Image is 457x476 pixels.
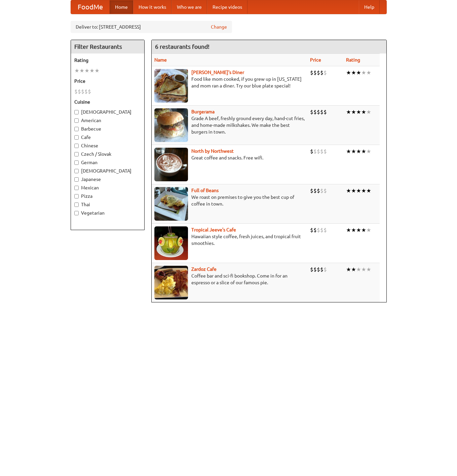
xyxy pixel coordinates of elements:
[89,67,94,74] li: ★
[191,109,215,114] a: Burgerama
[74,203,79,207] input: Thai
[71,0,110,14] a: FoodMe
[317,69,320,76] li: $
[191,266,217,272] a: Zardoz Cafe
[323,108,327,116] li: $
[74,109,141,115] label: [DEMOGRAPHIC_DATA]
[320,69,323,76] li: $
[323,148,327,155] li: $
[74,201,141,208] label: Thai
[346,266,351,273] li: ★
[366,108,371,116] li: ★
[74,99,141,105] h5: Cuisine
[191,70,244,75] a: [PERSON_NAME]'s Diner
[74,210,141,216] label: Vegetarian
[317,226,320,234] li: $
[74,160,79,165] input: German
[320,108,323,116] li: $
[351,187,356,194] li: ★
[359,0,380,14] a: Help
[310,148,313,155] li: $
[310,266,313,273] li: $
[351,266,356,273] li: ★
[317,266,320,273] li: $
[346,69,351,76] li: ★
[154,108,188,142] img: burgerama.jpg
[346,57,360,63] a: Rating
[74,125,141,132] label: Barbecue
[154,194,305,207] p: We roast on premises to give you the best cup of coffee in town.
[154,226,188,260] img: jeeves.jpg
[71,21,232,33] div: Deliver to: [STREET_ADDRESS]
[211,24,227,30] a: Change
[154,76,305,89] p: Food like mom cooked, if you grew up in [US_STATE] and mom ran a diner. Try our blue plate special!
[366,187,371,194] li: ★
[74,184,141,191] label: Mexican
[88,88,91,95] li: $
[361,148,366,155] li: ★
[317,148,320,155] li: $
[74,57,141,64] h5: Rating
[74,118,79,123] input: American
[74,186,79,190] input: Mexican
[356,69,361,76] li: ★
[313,69,317,76] li: $
[351,148,356,155] li: ★
[313,148,317,155] li: $
[356,148,361,155] li: ★
[84,88,88,95] li: $
[74,211,79,215] input: Vegetarian
[154,233,305,247] p: Hawaiian style coffee, fresh juices, and tropical fruit smoothies.
[207,0,247,14] a: Recipe videos
[361,69,366,76] li: ★
[356,226,361,234] li: ★
[133,0,172,14] a: How it works
[323,69,327,76] li: $
[74,110,79,114] input: [DEMOGRAPHIC_DATA]
[154,115,305,135] p: Grade A beef, freshly ground every day, hand-cut fries, and home-made milkshakes. We make the bes...
[74,169,79,173] input: [DEMOGRAPHIC_DATA]
[310,57,321,63] a: Price
[320,148,323,155] li: $
[74,78,141,84] h5: Price
[110,0,133,14] a: Home
[154,272,305,286] p: Coffee bar and sci-fi bookshop. Come in for an espresso or a slice of our famous pie.
[74,177,79,182] input: Japanese
[361,226,366,234] li: ★
[154,57,167,63] a: Name
[74,117,141,124] label: American
[74,142,141,149] label: Chinese
[356,108,361,116] li: ★
[310,187,313,194] li: $
[313,226,317,234] li: $
[94,67,100,74] li: ★
[155,43,210,50] ng-pluralize: 6 restaurants found!
[74,193,141,199] label: Pizza
[74,176,141,183] label: Japanese
[313,108,317,116] li: $
[323,187,327,194] li: $
[313,187,317,194] li: $
[191,188,219,193] a: Full of Beans
[74,144,79,148] input: Chinese
[84,67,89,74] li: ★
[351,226,356,234] li: ★
[172,0,207,14] a: Who we are
[191,148,234,154] b: North by Northwest
[366,266,371,273] li: ★
[317,108,320,116] li: $
[71,40,144,53] h4: Filter Restaurants
[356,266,361,273] li: ★
[310,69,313,76] li: $
[191,227,236,232] a: Tropical Jeeve's Cafe
[74,135,79,140] input: Cafe
[351,108,356,116] li: ★
[366,148,371,155] li: ★
[154,69,188,103] img: sallys.jpg
[74,159,141,166] label: German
